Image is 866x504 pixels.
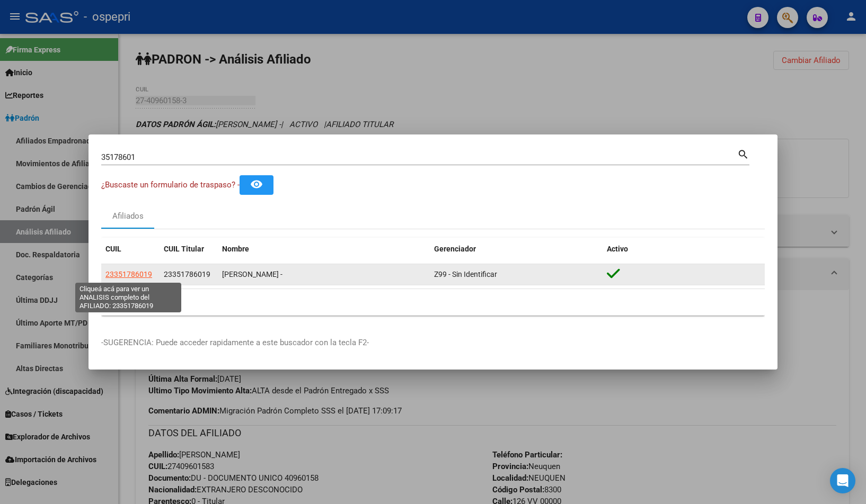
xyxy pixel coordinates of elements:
[434,270,497,278] span: Z99 - Sin Identificar
[222,268,426,281] div: [PERSON_NAME] -
[222,245,249,253] span: Nombre
[607,245,628,253] span: Activo
[160,238,218,260] datatable-header-cell: CUIL Titular
[250,178,263,191] mat-icon: remove_red_eye
[101,238,160,260] datatable-header-cell: CUIL
[218,238,430,260] datatable-header-cell: Nombre
[101,289,765,316] div: 1 total
[101,337,765,349] p: -SUGERENCIA: Puede acceder rapidamente a este buscador con la tecla F2-
[430,238,603,260] datatable-header-cell: Gerenciador
[105,245,121,253] span: CUIL
[434,245,476,253] span: Gerenciador
[737,147,749,160] mat-icon: search
[164,245,204,253] span: CUIL Titular
[101,180,240,190] span: ¿Buscaste un formulario de traspaso? -
[830,468,855,493] div: Open Intercom Messenger
[105,270,152,278] span: 23351786019
[603,238,765,260] datatable-header-cell: Activo
[164,270,210,278] span: 23351786019
[112,210,144,222] div: Afiliados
